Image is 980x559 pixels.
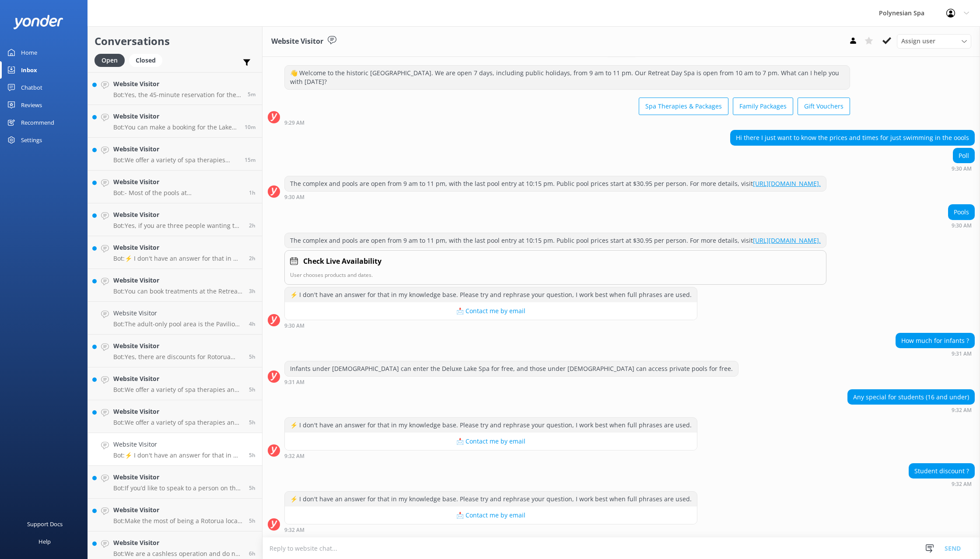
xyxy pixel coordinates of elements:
div: Sep 12 2025 09:31am (UTC +12:00) Pacific/Auckland [896,350,975,356]
div: Student discount ? [909,464,974,479]
button: 📩 Contact me by email [285,302,697,320]
div: Closed [129,54,162,67]
h4: Website Visitor [113,276,242,285]
p: Bot: ⚡ I don't have an answer for that in my knowledge base. Please try and rephrase your questio... [113,255,242,262]
span: Sep 12 2025 09:02am (UTC +12:00) Pacific/Auckland [249,517,255,524]
p: Bot: Yes, if you are three people wanting the same treatment, you should book multiple spaces. Yo... [113,222,242,230]
div: Any special for students (16 and under) [848,390,974,405]
p: Bot: Yes, the 45-minute reservation for the Sky View Private Pool includes your time in the pool.... [113,91,241,99]
span: Sep 12 2025 09:51am (UTC +12:00) Pacific/Auckland [249,419,255,426]
h4: Website Visitor [113,407,242,416]
span: Sep 12 2025 10:09am (UTC +12:00) Pacific/Auckland [249,320,255,328]
a: Open [94,55,129,65]
span: Sep 12 2025 01:28pm (UTC +12:00) Pacific/Auckland [249,189,255,196]
div: Open [94,54,125,67]
h4: Website Visitor [113,144,238,154]
div: Infants under [DEMOGRAPHIC_DATA] can enter the Deluxe Lake Spa for free, and those under [DEMOGRA... [285,361,738,376]
p: Bot: Yes, there are discounts for Rotorua locals. You can join the Resident's Club for free and r... [113,353,242,361]
p: Bot: You can make a booking for the Lake View Private Pools online at [URL][DOMAIN_NAME]. [113,123,238,131]
div: Chatbot [21,79,42,96]
div: Settings [21,131,42,149]
div: Sep 12 2025 09:32am (UTC +12:00) Pacific/Auckland [284,453,697,459]
p: Bot: We offer a variety of spa therapies and packages. For massage or spa therapy options, you ca... [113,419,242,426]
h4: Website Visitor [113,505,242,515]
a: Website VisitorBot:⚡ I don't have an answer for that in my knowledge base. Please try and rephras... [88,236,262,269]
div: Inbox [21,61,37,79]
div: Sep 12 2025 09:30am (UTC +12:00) Pacific/Auckland [948,222,975,228]
span: Sep 12 2025 02:41pm (UTC +12:00) Pacific/Auckland [245,156,255,164]
span: Sep 12 2025 09:53am (UTC +12:00) Pacific/Auckland [249,353,255,360]
div: Sep 12 2025 09:31am (UTC +12:00) Pacific/Auckland [284,379,738,385]
a: Website VisitorBot:Make the most of being a Rotorua local by joining our Resident's Club at [GEOG... [88,499,262,531]
p: Bot: You can book treatments at the Retreat Day Spa from 10 am to 7 pm, and pools are available f... [113,287,242,295]
span: Assign user [901,36,935,46]
span: Sep 12 2025 02:46pm (UTC +12:00) Pacific/Auckland [245,123,255,131]
strong: 9:32 AM [952,408,972,413]
div: Support Docs [27,515,63,533]
span: Sep 12 2025 09:16am (UTC +12:00) Pacific/Auckland [249,484,255,492]
div: Poll [953,148,974,163]
a: [URL][DOMAIN_NAME]. [753,236,821,245]
div: Home [21,44,37,61]
a: Website VisitorBot:Yes, there are discounts for Rotorua locals. You can join the Resident's Club ... [88,335,262,367]
strong: 9:31 AM [952,351,972,356]
div: Recommend [21,114,54,131]
button: Spa Therapies & Packages [639,98,728,115]
a: Website VisitorBot:Yes, the 45-minute reservation for the Sky View Private Pool includes your tim... [88,72,262,105]
h4: Website Visitor [113,112,238,121]
button: 📩 Contact me by email [285,433,697,450]
a: Website VisitorBot:We offer a variety of spa therapies and packages. For massage or spa therapy o... [88,367,262,400]
a: Website VisitorBot:We offer a variety of spa therapies and packages. For massage or spa therapy o... [88,400,262,433]
strong: 9:32 AM [284,454,304,459]
div: Sep 12 2025 09:29am (UTC +12:00) Pacific/Auckland [284,119,850,126]
h4: Website Visitor [113,243,242,252]
strong: 9:30 AM [284,195,304,200]
a: Website VisitorBot:- Most of the pools at [GEOGRAPHIC_DATA] are uncovered. - There are some cover... [88,171,262,203]
a: Website VisitorBot:⚡ I don't have an answer for that in my knowledge base. Please try and rephras... [88,433,262,466]
p: Bot: Make the most of being a Rotorua local by joining our Resident's Club at [GEOGRAPHIC_DATA]! ... [113,517,242,525]
a: [URL][DOMAIN_NAME]. [753,179,821,188]
a: Website VisitorBot:The adult-only pool area is the Pavilion Pools, reserved for adults and young ... [88,302,262,335]
strong: 9:30 AM [952,166,972,171]
div: 👋 Welcome to the historic [GEOGRAPHIC_DATA]. We are open 7 days, including public holidays, from ... [285,66,850,89]
span: Sep 12 2025 08:39am (UTC +12:00) Pacific/Auckland [249,550,255,557]
div: Sep 12 2025 09:30am (UTC +12:00) Pacific/Auckland [284,322,697,328]
strong: 9:32 AM [284,528,304,533]
div: How much for infants ? [896,333,974,348]
a: Website VisitorBot:We offer a variety of spa therapies and packages. For massage or spa therapy o... [88,138,262,171]
div: Hi there I just want to know the prices and times for just swimming in the oools [731,130,974,145]
span: Sep 12 2025 02:51pm (UTC +12:00) Pacific/Auckland [248,91,255,98]
div: Pools [948,205,974,220]
h4: Website Visitor [113,440,242,449]
h4: Website Visitor [113,472,242,482]
h3: Website Visitor [271,36,323,47]
div: The complex and pools are open from 9 am to 11 pm, with the last pool entry at 10:15 pm. Public p... [285,176,826,191]
h4: Website Visitor [113,538,242,548]
h4: Website Visitor [113,374,242,384]
button: Family Packages [733,98,793,115]
h4: Website Visitor [113,177,242,187]
div: Assign User [897,34,971,48]
h4: Check Live Availability [303,256,381,267]
a: Website VisitorBot:Yes, if you are three people wanting the same treatment, you should book multi... [88,203,262,236]
div: ⚡ I don't have an answer for that in my knowledge base. Please try and rephrase your question, I ... [285,492,697,507]
a: Website VisitorBot:You can make a booking for the Lake View Private Pools online at [URL][DOMAIN_... [88,105,262,138]
div: Sep 12 2025 09:30am (UTC +12:00) Pacific/Auckland [284,194,826,200]
a: Website VisitorBot:If you’d like to speak to a person on the Polynesian Spa team, please call [PH... [88,466,262,499]
div: Help [38,533,51,550]
a: Closed [129,55,167,65]
p: Bot: We offer a variety of spa therapies and packages. For massage or spa therapy options, you ca... [113,386,242,394]
img: yonder-white-logo.png [13,15,63,29]
span: Sep 12 2025 12:06pm (UTC +12:00) Pacific/Auckland [249,255,255,262]
h4: Website Visitor [113,341,242,351]
p: Bot: ⚡ I don't have an answer for that in my knowledge base. Please try and rephrase your questio... [113,451,242,459]
strong: 9:30 AM [284,323,304,328]
div: Sep 12 2025 09:32am (UTC +12:00) Pacific/Auckland [909,481,975,487]
span: Sep 12 2025 11:49am (UTC +12:00) Pacific/Auckland [249,287,255,295]
h4: Website Visitor [113,308,242,318]
div: ⚡ I don't have an answer for that in my knowledge base. Please try and rephrase your question, I ... [285,287,697,302]
span: Sep 12 2025 09:52am (UTC +12:00) Pacific/Auckland [249,386,255,393]
p: Bot: We offer a variety of spa therapies and packages. For massage or spa therapy options, you ca... [113,156,238,164]
h2: Conversations [94,33,255,49]
h4: Website Visitor [113,210,242,220]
